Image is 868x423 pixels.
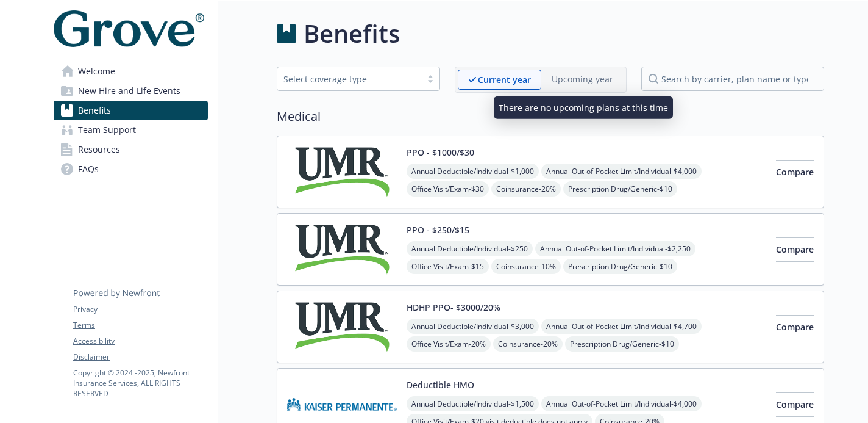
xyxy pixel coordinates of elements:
span: Annual Deductible/Individual - $1,000 [407,164,539,179]
span: FAQs [78,159,99,179]
div: Select coverage type [283,73,415,85]
span: Prescription Drug/Generic - $10 [563,259,677,274]
span: Office Visit/Exam - 20% [407,336,491,352]
button: Compare [776,237,814,262]
a: Team Support [54,120,208,140]
button: HDHP PPO- $3000/20% [407,301,500,314]
span: Annual Out-of-Pocket Limit/Individual - $4,000 [541,164,702,179]
span: Benefits [78,101,111,120]
span: Annual Out-of-Pocket Limit/Individual - $4,000 [541,396,702,411]
span: Coinsurance - 20% [491,181,561,197]
span: Compare [776,166,814,178]
span: New Hire and Life Events [78,81,180,101]
span: Annual Deductible/Individual - $1,500 [407,396,539,411]
p: Copyright © 2024 - 2025 , Newfront Insurance Services, ALL RIGHTS RESERVED [73,367,207,399]
span: Welcome [78,62,115,81]
h1: Benefits [304,15,400,52]
button: PPO - $250/$15 [407,223,469,236]
span: Annual Deductible/Individual - $3,000 [407,319,539,334]
span: Office Visit/Exam - $15 [407,259,489,274]
span: Office Visit/Exam - $30 [407,181,489,197]
span: Prescription Drug/Generic - $10 [565,336,679,352]
a: Disclaimer [73,352,207,363]
a: Accessibility [73,336,207,347]
a: FAQs [54,159,208,179]
span: Team Support [78,120,136,140]
h2: Medical [277,107,824,126]
img: UMR carrier logo [287,223,397,275]
span: Annual Out-of-Pocket Limit/Individual - $4,700 [541,319,702,334]
a: Benefits [54,101,208,120]
p: Upcoming year [552,73,613,85]
button: Compare [776,160,814,184]
span: Prescription Drug/Generic - $10 [563,181,677,197]
span: Annual Out-of-Pocket Limit/Individual - $2,250 [535,241,695,256]
span: Coinsurance - 20% [493,336,563,352]
button: Compare [776,392,814,417]
a: Terms [73,320,207,331]
button: Deductible HMO [407,378,474,391]
a: New Hire and Life Events [54,81,208,101]
button: PPO - $1000/$30 [407,146,474,159]
p: Current year [478,73,531,86]
span: Annual Deductible/Individual - $250 [407,241,533,256]
button: Compare [776,315,814,339]
span: Coinsurance - 10% [491,259,561,274]
input: search by carrier, plan name or type [641,67,824,91]
a: Resources [54,140,208,159]
a: Welcome [54,62,208,81]
img: UMR carrier logo [287,301,397,353]
span: Compare [776,321,814,333]
img: UMR carrier logo [287,146,397,198]
a: Privacy [73,304,207,315]
span: Compare [776,399,814,410]
span: Compare [776,244,814,255]
span: Resources [78,140,120,159]
span: Upcoming year [541,70,624,90]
